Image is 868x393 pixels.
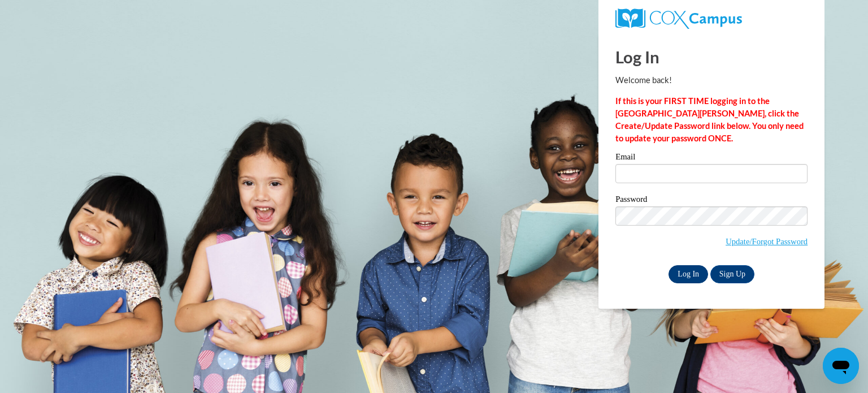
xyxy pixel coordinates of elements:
[710,265,754,283] a: Sign Up
[615,153,808,164] label: Email
[615,45,808,68] h1: Log In
[823,348,859,384] iframe: Button to launch messaging window
[615,195,808,206] label: Password
[615,74,808,87] p: Welcome back!
[615,96,804,143] strong: If this is your FIRST TIME logging in to the [GEOGRAPHIC_DATA][PERSON_NAME], click the Create/Upd...
[615,8,808,29] a: COX Campus
[726,237,808,246] a: Update/Forgot Password
[615,8,742,29] img: COX Campus
[669,265,708,283] input: Log In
